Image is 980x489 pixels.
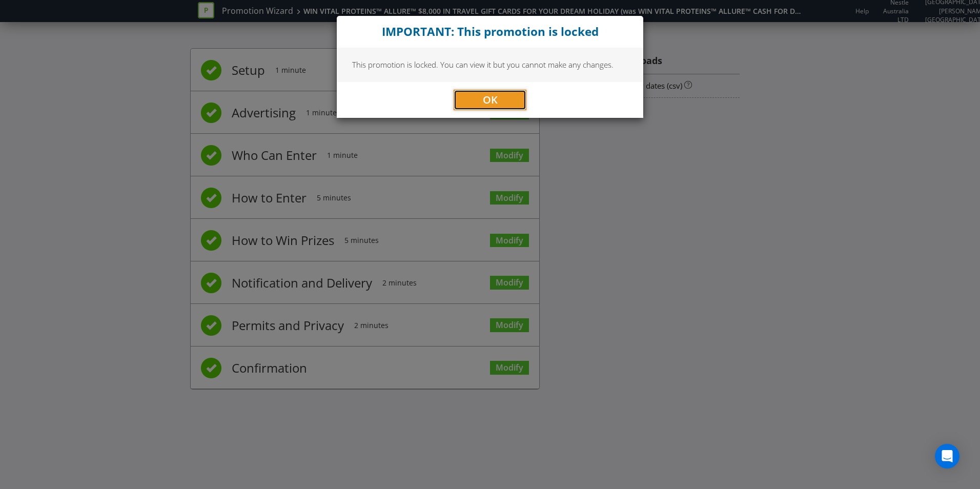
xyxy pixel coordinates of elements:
button: OK [454,90,526,110]
strong: IMPORTANT: This promotion is locked [382,24,599,39]
div: Close [337,16,643,48]
div: Open Intercom Messenger [935,444,959,468]
span: OK [483,93,498,107]
div: This promotion is locked. You can view it but you cannot make any changes. [337,48,643,81]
